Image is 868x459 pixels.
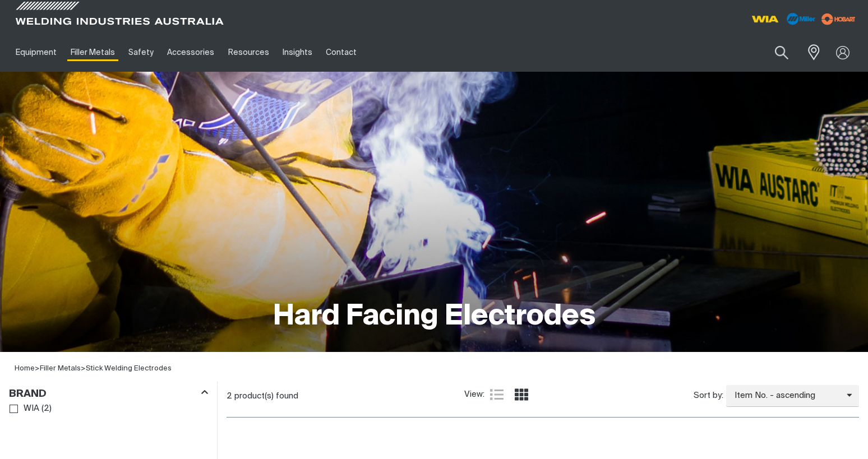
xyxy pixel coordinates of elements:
a: Safety [122,33,160,72]
ul: Brand [10,401,207,416]
img: miller [818,11,859,27]
span: > [81,365,86,372]
a: Filler Metals [63,33,121,72]
a: Contact [319,33,363,72]
div: Brand [9,386,208,401]
span: View: [464,388,484,401]
div: 2 [227,391,464,402]
section: Product list controls [227,382,859,410]
aside: Filters [9,382,208,417]
span: product(s) found [234,392,298,400]
a: Resources [221,33,276,72]
a: Filler Metals [40,365,81,372]
span: WIA [24,402,39,415]
nav: Main [9,33,647,72]
span: Item No. - ascending [726,390,847,402]
h1: Hard Facing Electrodes [273,299,595,335]
a: Equipment [9,33,63,72]
a: Home [15,365,35,372]
span: > [35,365,40,372]
span: ( 2 ) [41,402,52,415]
span: Sort by: [694,390,723,402]
h3: Brand [9,388,47,401]
a: Insights [276,33,319,72]
a: Stick Welding Electrodes [86,365,172,372]
a: WIA [10,401,39,416]
button: Search products [763,39,801,66]
a: Accessories [160,33,221,72]
a: List view [490,388,504,401]
input: Product name or item number... [749,39,801,66]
